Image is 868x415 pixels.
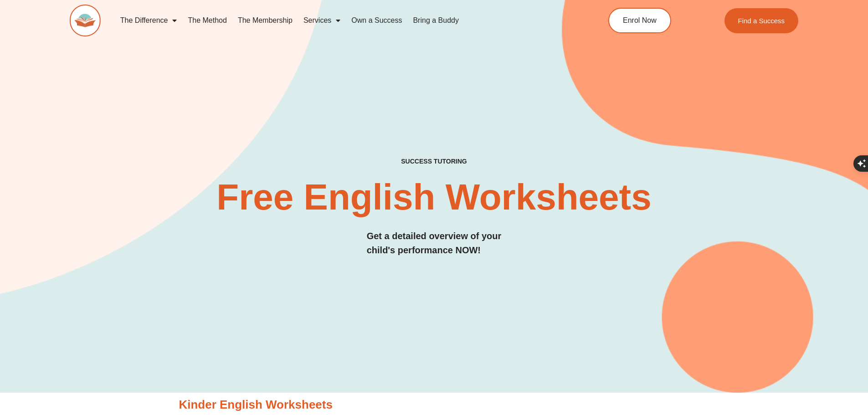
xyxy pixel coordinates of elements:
h4: SUCCESS TUTORING​ [326,158,542,165]
span: Find a Success [738,17,785,24]
a: Services [298,10,346,31]
nav: Menu [115,10,567,31]
a: The Difference [115,10,183,31]
a: Find a Success [724,8,799,33]
a: The Membership [232,10,298,31]
h2: Free English Worksheets​ [194,179,675,215]
a: Enrol Now [608,8,671,33]
span: Enrol Now [623,17,657,24]
a: Bring a Buddy [407,10,464,31]
a: Own a Success [346,10,407,31]
a: The Method [182,10,232,31]
h3: Get a detailed overview of your child's performance NOW! [367,229,502,257]
h3: Kinder English Worksheets [179,397,689,413]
